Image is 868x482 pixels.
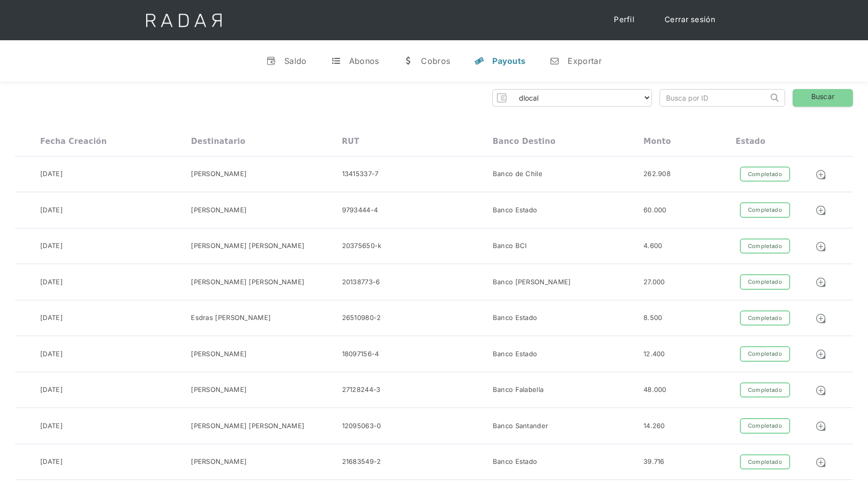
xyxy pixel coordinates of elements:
div: [PERSON_NAME] [191,385,247,395]
div: Esdras [PERSON_NAME] [191,313,271,323]
div: Saldo [284,56,307,66]
div: [PERSON_NAME] [PERSON_NAME] [191,241,304,251]
div: 14.260 [643,421,665,431]
div: [DATE] [40,277,63,287]
div: 21683549-2 [342,457,381,467]
div: Destinatario [191,137,245,146]
div: Monto [643,137,671,146]
div: Banco Estado [493,457,537,467]
a: Perfil [604,10,644,30]
div: Cobros [421,56,450,66]
div: Banco BCI [493,241,527,251]
div: 18097156-4 [342,349,379,359]
div: [DATE] [40,241,63,251]
div: Fecha creación [40,137,107,146]
div: 12.400 [643,349,665,359]
div: 12095063-0 [342,421,381,431]
div: RUT [342,137,360,146]
div: Completado [740,202,790,218]
div: [DATE] [40,385,63,395]
img: Detalle [815,385,826,396]
div: 27.000 [643,277,665,287]
div: Estado [735,137,765,146]
div: 262.908 [643,169,671,179]
div: Completado [740,274,790,290]
div: Abonos [349,56,379,66]
div: [PERSON_NAME] [191,205,247,215]
div: Banco Falabella [493,385,544,395]
div: Banco [PERSON_NAME] [493,277,571,287]
div: Completado [740,310,790,326]
div: Banco destino [493,137,556,146]
div: [DATE] [40,313,63,323]
div: Completado [740,418,790,434]
div: n [550,56,560,66]
img: Detalle [815,421,826,432]
img: Detalle [815,169,826,180]
div: 13415337-7 [342,169,379,179]
input: Busca por ID [660,90,768,106]
div: 20138773-6 [342,277,380,287]
div: 27128244-3 [342,385,381,395]
div: Banco Santander [493,421,549,431]
div: Completado [740,454,790,470]
div: [PERSON_NAME] [191,169,247,179]
div: v [266,56,276,66]
div: Completado [740,238,790,254]
div: 39.716 [643,457,665,467]
img: Detalle [815,457,826,468]
a: Cerrar sesión [655,10,725,30]
div: [DATE] [40,169,63,179]
div: [DATE] [40,421,63,431]
form: Form [492,89,652,107]
div: [PERSON_NAME] [PERSON_NAME] [191,277,304,287]
div: [DATE] [40,457,63,467]
div: 48.000 [643,385,667,395]
div: Exportar [568,56,601,66]
div: Banco Estado [493,349,537,359]
div: 26510980-2 [342,313,381,323]
a: Buscar [793,89,853,107]
div: 9793444-4 [342,205,378,215]
div: Banco Estado [493,313,537,323]
div: Completado [740,167,790,182]
div: y [474,56,484,66]
div: [DATE] [40,205,63,215]
div: Banco Estado [493,205,537,215]
div: 20375650-k [342,241,382,251]
div: Completado [740,382,790,398]
img: Detalle [815,205,826,216]
img: Detalle [815,241,826,252]
div: Payouts [492,56,525,66]
img: Detalle [815,313,826,324]
div: 8.500 [643,313,663,323]
div: [DATE] [40,349,63,359]
div: [PERSON_NAME] [191,349,247,359]
div: w [403,56,413,66]
div: [PERSON_NAME] [PERSON_NAME] [191,421,304,431]
div: t [331,56,341,66]
div: Banco de Chile [493,169,542,179]
img: Detalle [815,277,826,288]
div: 4.600 [643,241,663,251]
div: [PERSON_NAME] [191,457,247,467]
div: 60.000 [643,205,667,215]
div: Completado [740,346,790,362]
img: Detalle [815,349,826,360]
